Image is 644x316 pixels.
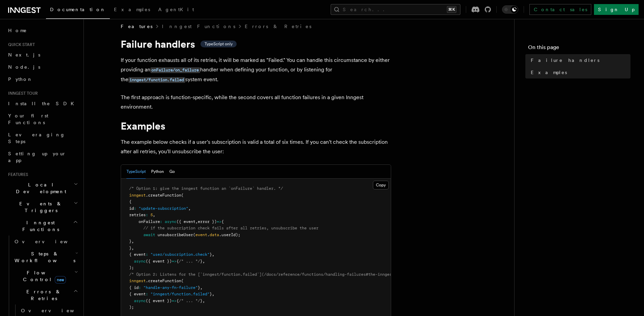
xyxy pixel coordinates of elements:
[50,7,106,12] span: Documentation
[195,232,207,237] span: event
[165,219,176,224] span: async
[121,38,391,50] h1: Failure handlers
[12,250,75,264] span: Steps & Workflows
[150,252,210,257] span: "user/subscription.check"
[202,259,205,264] span: ,
[5,129,79,148] a: Leveraging Steps
[210,292,212,296] span: }
[200,298,202,303] span: }
[129,272,600,277] span: /* Option 2: Listens for the [`inngest/function.failed`](/docs/reference/functions/handling-failu...
[5,97,79,110] a: Install the SDK
[5,61,79,73] a: Node.js
[331,4,460,15] button: Search...⌘K
[205,41,233,47] span: TypeScript only
[129,239,132,244] span: }
[150,212,153,217] span: 5
[129,186,283,191] span: /* Option 1: give the inngest function an `onFailure` handler. */
[55,276,66,284] span: new
[150,292,210,296] span: "inngest/function.failed"
[5,198,79,217] button: Events & Triggers
[126,165,146,179] button: TypeScript
[12,235,79,248] a: Overview
[129,292,146,296] span: { event
[8,76,33,82] span: Python
[128,77,185,83] code: inngest/function.failed
[129,193,146,198] span: inngest
[129,199,132,204] span: {
[134,259,146,264] span: async
[207,232,210,237] span: .
[172,298,176,303] span: =>
[5,217,79,235] button: Inngest Functions
[169,165,175,179] button: Go
[176,298,179,303] span: {
[129,206,134,211] span: id
[114,7,150,12] span: Examples
[245,23,311,30] a: Errors & Retries
[219,232,240,237] span: .userId);
[5,110,79,129] a: Your first Functions
[158,232,193,237] span: unsubscribeUser
[193,232,195,237] span: (
[198,219,217,224] span: error })
[15,239,84,244] span: Overview
[212,292,214,296] span: ,
[146,278,181,283] span: .createFunction
[134,298,146,303] span: async
[172,259,176,264] span: =>
[210,252,212,257] span: }
[129,305,134,310] span: );
[528,54,630,66] a: Failure handlers
[5,181,74,195] span: Local Development
[134,206,136,211] span: :
[160,219,162,224] span: :
[129,278,146,283] span: inngest
[139,219,160,224] span: onFailure
[217,219,221,224] span: =>
[12,248,79,267] button: Steps & Workflows
[181,278,184,283] span: (
[129,285,139,290] span: { id
[121,23,152,30] span: Features
[129,246,132,250] span: }
[8,27,27,34] span: Home
[5,42,35,47] span: Quick start
[151,165,164,179] button: Python
[12,267,79,286] button: Flow Controlnew
[162,23,235,30] a: Inngest Functions
[198,285,200,290] span: }
[132,239,134,244] span: ,
[12,286,79,304] button: Errors & Retries
[210,232,219,237] span: data
[5,73,79,85] a: Python
[139,285,141,290] span: :
[531,57,599,64] span: Failure handlers
[528,66,630,78] a: Examples
[129,265,134,270] span: );
[153,212,155,217] span: ,
[146,298,172,303] span: ({ event })
[150,67,200,73] code: onFailure/on_failure
[143,232,155,237] span: await
[121,120,391,132] h1: Examples
[529,4,591,15] a: Contact sales
[146,292,148,296] span: :
[121,93,391,112] p: The first approach is function-specific, while the second covers all function failures in a given...
[5,179,79,198] button: Local Development
[181,193,184,198] span: (
[12,269,74,283] span: Flow Control
[146,259,172,264] span: ({ event })
[5,148,79,166] a: Setting up your app
[46,2,110,19] a: Documentation
[5,24,79,37] a: Home
[5,91,38,96] span: Inngest tour
[132,246,134,250] span: ,
[121,55,391,85] p: If your function exhausts all of its retries, it will be marked as "Failed." You can handle this ...
[8,101,78,106] span: Install the SDK
[128,76,185,83] a: inngest/function.failed
[221,219,224,224] span: {
[129,212,146,217] span: retries
[8,52,40,58] span: Next.js
[143,226,318,230] span: // if the subscription check fails after all retries, unsubscribe the user
[5,172,28,177] span: Features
